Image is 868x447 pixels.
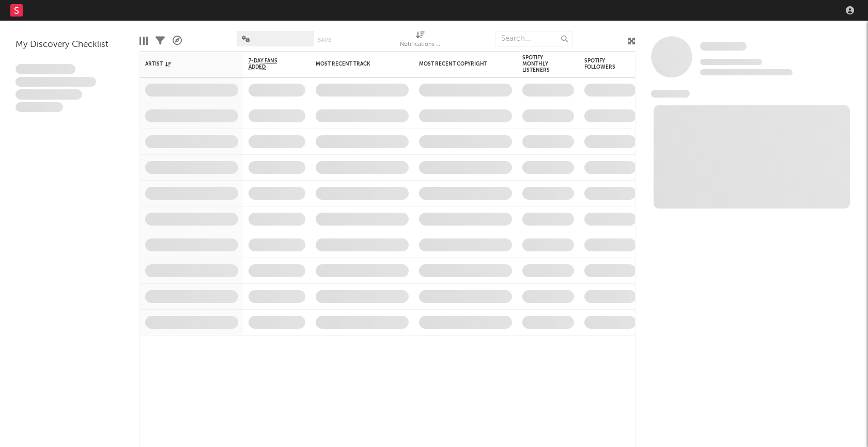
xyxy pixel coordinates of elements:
[700,69,793,75] span: 0 fans last week
[16,77,96,87] span: Integer aliquet in purus et
[495,31,573,46] input: Search...
[16,89,82,100] span: Praesent ac interdum
[522,55,559,73] div: Spotify Monthly Listeners
[700,41,747,52] a: Some Artist
[249,58,290,70] span: 7-Day Fans Added
[400,39,441,51] div: Notifications (Artist)
[700,42,747,51] span: Some Artist
[16,102,63,113] span: Aliquam viverra
[419,61,497,67] div: Most Recent Copyright
[584,58,621,70] div: Spotify Followers
[318,37,331,43] button: Save
[139,26,148,56] div: Edit Columns
[145,61,223,67] div: Artist
[173,26,182,56] div: A&R Pipeline
[651,90,690,98] span: News Feed
[316,61,393,67] div: Most Recent Track
[156,26,165,56] div: Filters
[16,39,124,51] div: My Discovery Checklist
[400,26,441,56] div: Notifications (Artist)
[16,64,75,74] span: Lorem ipsum dolor
[700,59,762,65] span: Tracking Since: [DATE]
